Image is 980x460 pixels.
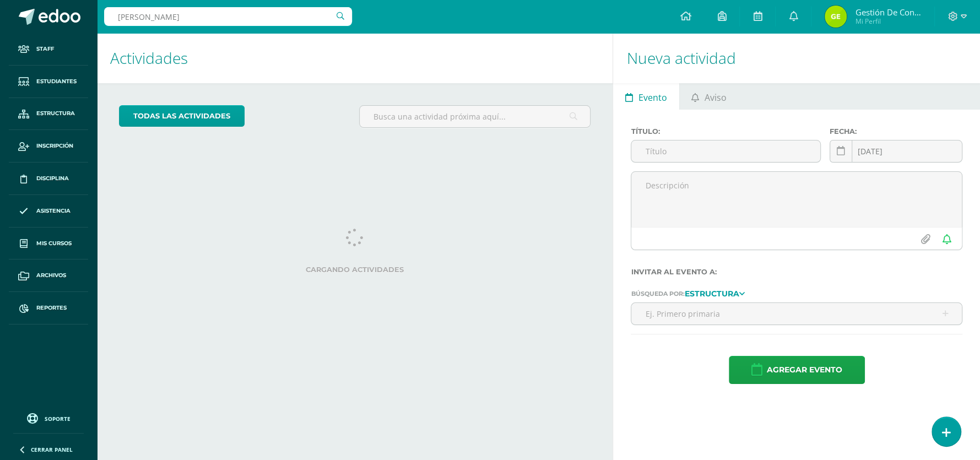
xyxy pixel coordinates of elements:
[36,109,75,118] span: Estructura
[36,207,71,215] span: Asistencia
[684,289,744,297] a: Estructura
[9,33,88,66] a: Staff
[855,17,921,26] span: Mi Perfil
[9,228,88,260] a: Mis cursos
[119,266,591,274] label: Cargando actividades
[855,7,921,18] span: Gestión de Convivencia
[36,239,72,248] span: Mis cursos
[705,84,727,111] span: Aviso
[36,271,66,280] span: Archivos
[36,77,77,86] span: Estudiantes
[9,195,88,228] a: Asistencia
[767,356,842,383] span: Agregar evento
[830,140,962,162] input: Fecha de entrega
[36,45,54,53] span: Staff
[9,259,88,292] a: Archivos
[9,98,88,131] a: Estructura
[626,33,967,83] h1: Nueva actividad
[36,142,73,150] span: Inscripción
[680,83,739,110] a: Aviso
[613,83,679,110] a: Evento
[631,140,820,162] input: Título
[631,268,962,276] label: Invitar al evento a:
[9,292,88,324] a: Reportes
[638,84,667,111] span: Evento
[631,127,820,136] label: Título:
[36,174,69,183] span: Disciplina
[36,304,67,312] span: Reportes
[360,106,590,127] input: Busca una actividad próxima aquí...
[31,446,73,453] span: Cerrar panel
[110,33,599,83] h1: Actividades
[825,6,847,28] img: c4fdb2b3b5c0576fe729d7be1ce23d7b.png
[9,163,88,195] a: Disciplina
[9,130,88,163] a: Inscripción
[684,289,739,299] strong: Estructura
[119,105,245,127] a: todas las Actividades
[830,127,962,136] label: Fecha:
[45,415,71,423] span: Soporte
[631,290,684,297] span: Búsqueda por:
[631,303,962,324] input: Ej. Primero primaria
[729,356,865,384] button: Agregar evento
[13,410,84,425] a: Soporte
[104,7,352,26] input: Busca un usuario...
[9,66,88,98] a: Estudiantes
